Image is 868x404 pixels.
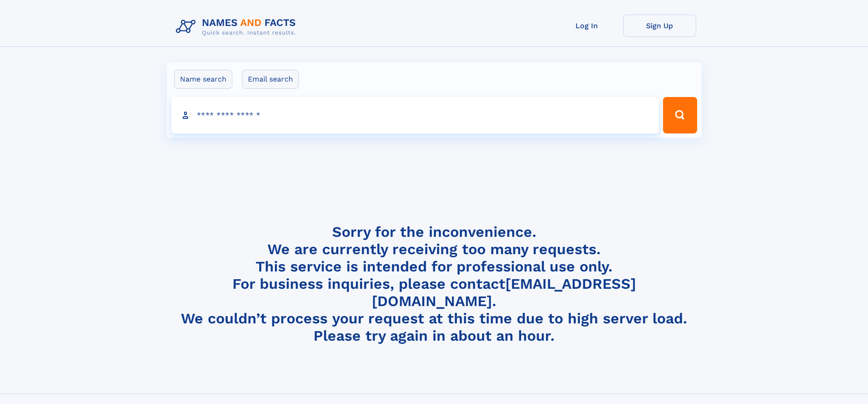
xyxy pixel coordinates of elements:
[623,15,696,37] a: Sign Up
[172,15,303,39] img: Logo Names and Facts
[663,97,697,133] button: Search Button
[174,70,232,89] label: Name search
[242,70,299,89] label: Email search
[550,15,623,37] a: Log In
[372,275,636,310] a: [EMAIL_ADDRESS][DOMAIN_NAME]
[171,97,659,133] input: search input
[172,223,696,345] h4: Sorry for the inconvenience. We are currently receiving too many requests. This service is intend...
